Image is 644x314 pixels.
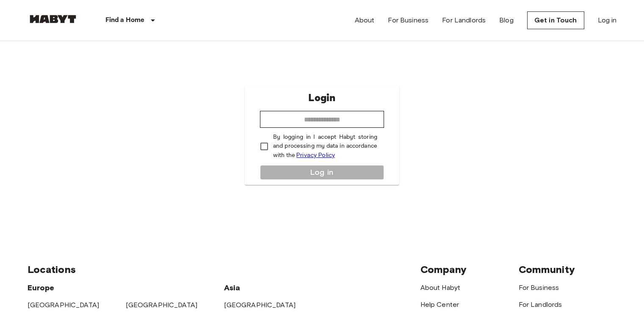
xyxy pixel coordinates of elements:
a: About [355,15,375,25]
a: Log in [598,15,617,25]
span: Asia [224,283,240,292]
p: Login [308,91,335,106]
span: Locations [28,263,76,275]
a: [GEOGRAPHIC_DATA] [126,301,198,309]
a: Privacy Policy [296,151,335,159]
a: [GEOGRAPHIC_DATA] [28,301,100,309]
a: Help Center [420,300,459,308]
a: [GEOGRAPHIC_DATA] [224,301,296,309]
a: Blog [499,15,514,25]
a: For Landlords [442,15,486,25]
a: For Business [519,284,559,292]
img: Habyt [28,15,78,23]
a: For Landlords [519,300,562,308]
span: Community [519,263,575,275]
span: Company [420,263,467,275]
a: Get in Touch [527,11,584,29]
span: Europe [28,283,55,292]
p: Find a Home [105,15,145,25]
a: About Habyt [420,284,461,292]
p: By logging in I accept Habyt storing and processing my data in accordance with the [273,133,377,160]
a: For Business [388,15,428,25]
